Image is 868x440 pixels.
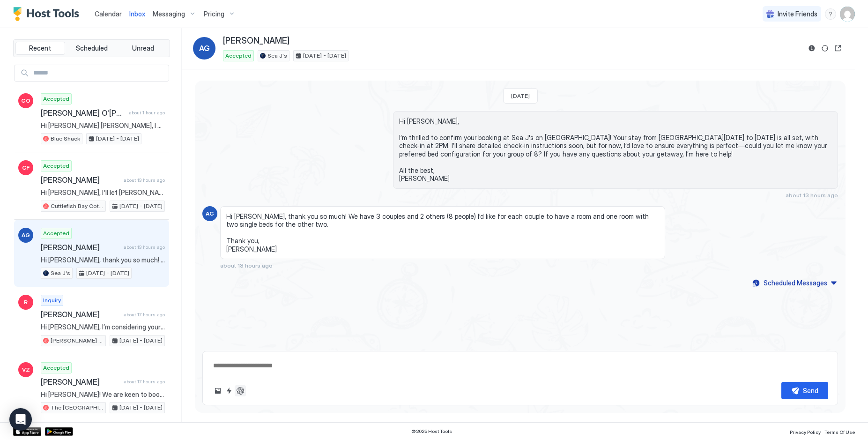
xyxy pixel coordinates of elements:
span: [PERSON_NAME] [41,175,120,185]
span: [PERSON_NAME] [41,377,120,387]
button: Quick reply [223,385,235,396]
span: Hi [PERSON_NAME], thank you so much! We have 3 couples and 2 others (8 people) I’d like for each ... [226,212,659,254]
button: Scheduled [67,42,117,55]
span: GO [21,97,30,105]
span: Hi [PERSON_NAME], thank you so much! We have 3 couples and 2 others (8 people) I’d like for each ... [41,256,165,264]
span: Hi [PERSON_NAME], I’m considering your beautiful rental but have one question, is there a shower?... [41,323,165,331]
span: [PERSON_NAME] [41,310,120,319]
span: [PERSON_NAME] Lookout [51,336,104,345]
button: Send [781,382,828,399]
span: Hi [PERSON_NAME]! We are keen to book for a stay. We do have a baby and was wondering if a cot ca... [41,390,165,399]
span: AG [22,231,30,239]
div: Send [803,386,818,395]
span: [PERSON_NAME] O'[PERSON_NAME] [41,108,125,118]
span: Invite Friends [778,10,817,18]
span: Recent [29,44,51,52]
div: User profile [840,7,855,22]
span: Accepted [43,95,69,103]
a: Calendar [95,9,122,19]
span: Accepted [43,162,69,170]
span: Accepted [43,229,69,238]
span: Blue Shack [51,134,80,143]
span: [PERSON_NAME] [223,36,289,46]
button: Recent [15,42,65,55]
span: AG [199,43,210,54]
span: VZ [22,365,30,374]
a: Terms Of Use [824,426,855,436]
span: Scheduled [76,44,108,52]
span: Messaging [153,10,185,18]
span: about 17 hours ago [124,379,165,385]
button: Upload image [212,385,223,396]
span: Cuttlefish Bay Cottage [51,202,104,210]
a: App Store [13,427,41,436]
span: Terms Of Use [824,429,855,435]
span: about 13 hours ago [220,262,273,269]
span: Unread [132,44,154,52]
input: Input Field [30,65,169,81]
span: R [24,298,28,306]
div: Open Intercom Messenger [9,408,32,431]
span: about 13 hours ago [124,177,165,183]
button: Open reservation [832,43,844,54]
button: Scheduled Messages [751,276,838,289]
span: The [GEOGRAPHIC_DATA] [51,403,104,412]
a: Inbox [129,9,145,19]
button: Reservation information [806,43,817,54]
a: Privacy Policy [790,426,821,436]
div: Scheduled Messages [764,278,827,288]
span: CF [22,164,30,172]
span: Sea J's [267,52,287,60]
span: Accepted [43,364,69,372]
a: Host Tools Logo [13,7,83,21]
span: © 2025 Host Tools [411,428,452,434]
span: Calendar [95,10,122,18]
a: Google Play Store [45,427,73,436]
button: Sync reservation [819,43,831,54]
div: tab-group [13,39,170,57]
span: [DATE] - [DATE] [119,403,163,412]
span: Pricing [204,10,224,18]
button: Unread [118,42,168,55]
span: Accepted [225,52,252,60]
span: Inbox [129,10,145,18]
span: about 17 hours ago [124,312,165,318]
div: menu [825,8,836,20]
span: [DATE] - [DATE] [119,202,163,210]
span: [PERSON_NAME] [41,243,120,252]
span: [DATE] - [DATE] [96,134,139,143]
span: [DATE] - [DATE] [86,269,129,277]
span: [DATE] [511,92,530,99]
span: [DATE] - [DATE] [303,52,346,60]
span: Privacy Policy [790,429,821,435]
span: Hi [PERSON_NAME], I'll let [PERSON_NAME] confirm the type, but I am sure we have a foldable cot a... [41,188,165,197]
span: Hi [PERSON_NAME] [PERSON_NAME], I hope you’re settling in and enjoying your stay at [GEOGRAPHIC_D... [41,121,165,130]
span: Sea J's [51,269,70,277]
span: about 13 hours ago [124,244,165,250]
span: Hi [PERSON_NAME], I’m thrilled to confirm your booking at Sea J's on [GEOGRAPHIC_DATA]! Your stay... [399,117,832,183]
span: about 1 hour ago [129,110,165,116]
span: AG [206,209,214,218]
span: about 13 hours ago [786,192,838,199]
span: Inquiry [43,296,61,305]
span: [DATE] - [DATE] [119,336,163,345]
button: ChatGPT Auto Reply [235,385,246,396]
